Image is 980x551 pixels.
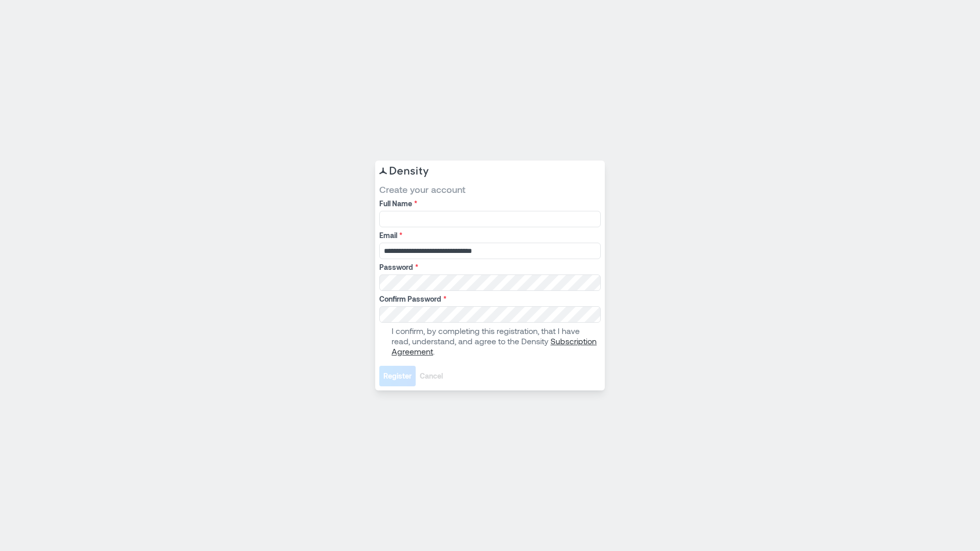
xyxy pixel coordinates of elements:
button: Cancel [416,366,447,386]
p: I confirm, by completing this registration, that I have read, understand, and agree to the Density . [392,326,599,357]
span: Register [383,371,412,381]
span: Cancel [420,371,443,381]
a: Subscription Agreement [392,336,597,356]
label: Password [379,262,599,272]
label: Full Name [379,199,599,209]
button: Register [379,366,416,386]
label: Email [379,230,599,241]
span: Create your account [379,183,601,195]
label: Confirm Password [379,294,599,304]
